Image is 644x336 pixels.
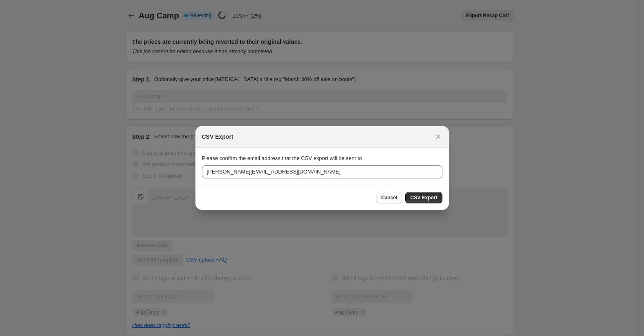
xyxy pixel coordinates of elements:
[433,131,444,142] button: Close
[202,155,362,161] span: Please confirm the email address that the CSV export will be sent to
[405,192,442,203] button: CSV Export
[381,194,397,201] span: Cancel
[376,192,402,203] button: Cancel
[410,194,437,201] span: CSV Export
[202,133,233,141] h2: CSV Export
